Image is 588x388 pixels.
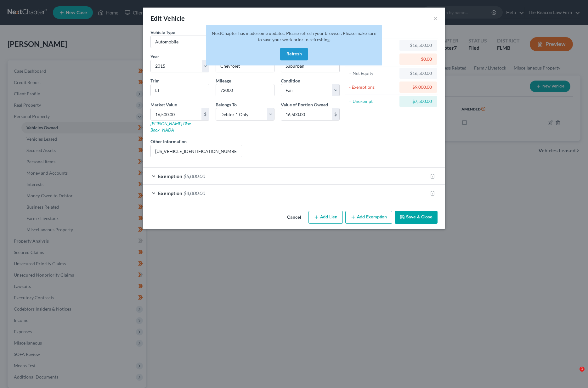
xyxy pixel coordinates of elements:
[150,53,159,60] label: Year
[150,29,175,36] label: Vehicle Type
[151,84,209,96] input: ex. LS, LT, etc
[567,367,582,382] iframe: Intercom live chat
[150,14,185,23] div: Edit Vehicle
[349,84,397,90] div: - Exemptions
[150,77,160,84] label: Trim
[184,173,205,179] span: $5,000.00
[282,211,306,224] button: Cancel
[151,108,201,120] input: 0.00
[158,173,182,179] span: Exemption
[150,138,187,145] label: Other Information
[201,108,209,120] div: $
[281,101,328,108] label: Value of Portion Owned
[433,14,438,22] button: ×
[404,70,432,76] div: $16,500.00
[280,48,308,60] button: Refresh
[212,31,376,42] span: NextChapter has made some updates. Please refresh your browser. Please make sure to save your wor...
[349,98,397,104] div: = Unexempt
[332,108,339,120] div: $
[158,190,182,196] span: Exemption
[184,190,205,196] span: $4,000.00
[150,121,191,132] a: [PERSON_NAME] Blue Book
[216,84,274,96] input: --
[281,108,332,120] input: 0.00
[281,77,300,84] label: Condition
[404,98,432,104] div: $7,500.00
[216,102,237,107] span: Belongs To
[404,84,432,90] div: $9,000.00
[308,211,343,224] button: Add Lien
[345,211,392,224] button: Add Exemption
[150,101,177,108] label: Market Value
[404,42,432,48] div: $16,500.00
[580,367,585,372] span: 1
[349,70,397,76] div: = Net Equity
[395,211,438,224] button: Save & Close
[404,56,432,62] div: $0.00
[162,127,174,132] a: NADA
[216,77,231,84] label: Mileage
[151,145,242,157] input: (optional)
